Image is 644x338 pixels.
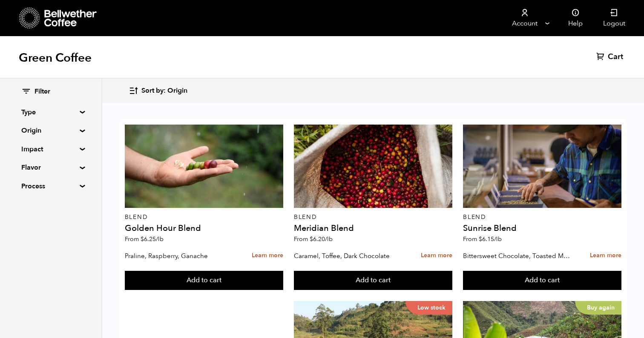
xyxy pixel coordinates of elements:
[125,214,283,220] p: Blend
[463,271,621,290] button: Add to cart
[21,181,80,191] summary: Process
[608,52,623,62] span: Cart
[294,214,452,220] p: Blend
[125,224,283,233] h4: Golden Hour Blend
[310,235,333,243] bdi: 6.20
[590,247,621,265] a: Learn more
[141,86,187,96] span: Sort by: Origin
[405,301,452,315] p: Low stock
[21,162,80,173] summary: Flavor
[294,271,452,290] button: Add to cart
[19,50,92,65] h1: Green Coffee
[156,235,164,243] span: /lb
[294,250,402,262] p: Caramel, Toffee, Dark Chocolate
[141,235,164,243] bdi: 6.25
[21,107,80,117] summary: Type
[294,224,452,233] h4: Meridian Blend
[463,214,621,220] p: Blend
[596,52,625,62] a: Cart
[125,235,164,243] span: From
[575,301,621,315] p: Buy again
[34,87,50,97] span: Filter
[479,235,482,243] span: $
[310,235,313,243] span: $
[463,235,502,243] span: From
[252,247,283,265] a: Learn more
[294,235,333,243] span: From
[421,247,452,265] a: Learn more
[494,235,502,243] span: /lb
[141,235,144,243] span: $
[463,224,621,233] h4: Sunrise Blend
[479,235,502,243] bdi: 6.15
[129,81,187,101] button: Sort by: Origin
[21,144,80,154] summary: Impact
[125,271,283,290] button: Add to cart
[463,250,571,262] p: Bittersweet Chocolate, Toasted Marshmallow, Candied Orange, Praline
[21,125,80,136] summary: Origin
[325,235,333,243] span: /lb
[125,250,233,262] p: Praline, Raspberry, Ganache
